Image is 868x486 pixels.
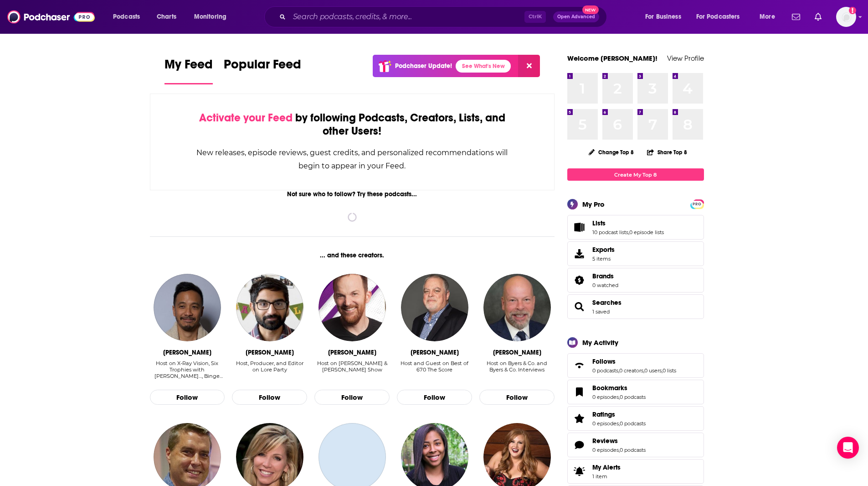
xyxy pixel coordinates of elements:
[151,10,182,24] a: Charts
[236,274,303,341] img: Abu Zafar
[570,412,589,425] a: Ratings
[107,10,152,24] button: open menu
[836,7,856,27] button: Show profile menu
[619,420,620,427] span: ,
[592,420,619,427] a: 0 episodes
[567,380,704,404] span: Bookmarks
[150,251,555,259] div: ... and these creators.
[411,349,459,356] div: Mike Mulligan
[592,282,618,288] a: 0 watched
[224,57,301,84] a: Popular Feed
[620,447,646,453] a: 0 podcasts
[188,10,238,24] button: open menu
[570,439,589,451] a: Reviews
[592,298,621,307] a: Searches
[567,406,704,431] span: Ratings
[788,9,804,25] a: Show notifications dropdown
[836,7,856,27] span: Logged in as nshort92
[570,247,589,260] span: Exports
[644,367,662,374] a: 0 users
[567,294,704,319] span: Searches
[837,437,859,459] div: Open Intercom Messenger
[318,274,386,341] img: Ben Davis
[196,146,509,172] div: New releases, episode reviews, guest credits, and personalized recommendations will begin to appe...
[592,394,619,400] a: 0 episodes
[273,6,616,27] div: Search podcasts, credits, & more...
[619,367,643,374] a: 0 creators
[582,5,599,14] span: New
[592,256,615,262] span: 5 items
[232,390,307,405] button: Follow
[483,274,551,341] img: Brian Byers
[246,349,294,356] div: Abu Zafar
[592,357,616,366] span: Follows
[395,62,452,70] p: Podchaser Update!
[592,367,618,374] a: 0 podcasts
[567,168,704,181] a: Create My Top 8
[620,394,646,400] a: 0 podcasts
[553,11,599,22] button: Open AdvancedNew
[592,219,664,227] a: Lists
[314,360,390,373] div: Host on [PERSON_NAME] & [PERSON_NAME] Show
[619,447,620,453] span: ,
[150,390,225,405] button: Follow
[849,7,856,14] svg: Add a profile image
[592,357,676,366] a: Follows
[836,7,856,27] img: User Profile
[456,60,511,73] a: See What's New
[582,338,618,347] div: My Activity
[7,8,95,26] a: Podchaser - Follow, Share and Rate Podcasts
[150,360,225,380] div: Host on X-Ray Vision, Six Trophies with Jason Conc…, Binge Mode: Marvel, Takeline, and The Connect
[479,390,555,405] button: Follow
[570,221,589,234] a: Lists
[645,10,681,23] span: For Business
[696,10,740,23] span: For Podcasters
[592,384,646,392] a: Bookmarks
[557,15,595,19] span: Open Advanced
[479,360,555,373] div: Host on Byers & Co. and Byers & Co. Interviews
[629,229,664,235] a: 0 episode lists
[592,246,615,254] span: Exports
[618,367,619,374] span: ,
[194,10,226,23] span: Monitoring
[493,349,541,356] div: Brian Byers
[592,473,621,480] span: 1 item
[570,300,589,313] a: Searches
[592,437,646,445] a: Reviews
[619,394,620,400] span: ,
[592,463,621,471] span: My Alerts
[592,447,619,453] a: 0 episodes
[232,360,307,380] div: Host, Producer, and Editor on Lore Party
[620,420,646,427] a: 0 podcasts
[479,360,555,380] div: Host on Byers & Co. and Byers & Co. Interviews
[582,200,605,209] div: My Pro
[232,360,307,373] div: Host, Producer, and Editor on Lore Party
[583,146,640,158] button: Change Top 8
[570,274,589,287] a: Brands
[692,200,703,207] a: PRO
[567,459,704,484] a: My Alerts
[639,10,693,24] button: open menu
[592,272,618,280] a: Brands
[811,9,825,25] a: Show notifications dropdown
[570,386,589,398] a: Bookmarks
[667,54,704,63] a: View Profile
[567,241,704,266] a: Exports
[643,367,644,374] span: ,
[663,367,676,374] a: 0 lists
[592,410,646,418] a: Ratings
[163,349,211,356] div: Jason Concepcion
[570,359,589,372] a: Follows
[567,215,704,240] span: Lists
[592,410,615,418] span: Ratings
[199,111,293,125] span: Activate your Feed
[401,274,468,341] a: Mike Mulligan
[753,10,786,24] button: open menu
[154,274,221,341] img: Jason Concepcion
[690,10,753,24] button: open menu
[692,201,703,208] span: PRO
